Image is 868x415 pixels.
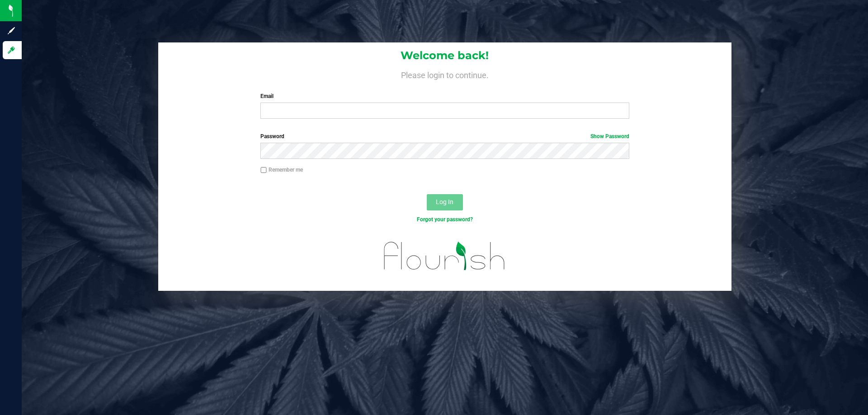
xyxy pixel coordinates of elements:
[436,198,453,205] span: Log In
[417,216,473,223] a: Forgot your password?
[373,233,516,279] img: flourish_logo.svg
[7,26,16,35] inline-svg: Sign up
[260,166,303,174] label: Remember me
[260,167,267,173] input: Remember me
[158,50,731,61] h1: Welcome back!
[158,69,731,79] h4: Please login to continue.
[7,46,16,55] inline-svg: Log in
[590,133,629,140] a: Show Password
[260,133,284,140] span: Password
[427,194,463,210] button: Log In
[260,92,629,100] label: Email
